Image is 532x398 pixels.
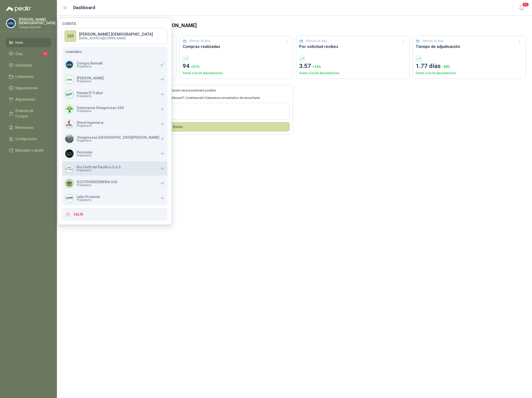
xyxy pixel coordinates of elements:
[62,72,168,87] a: Company Logo[PERSON_NAME]Propietario
[43,52,48,56] span: 1
[62,57,168,72] div: Company LogoColegio BennettPropietario
[62,146,168,161] a: Company LogoPermodaPropietario
[62,208,168,221] button: Salir
[66,95,290,100] p: ¿Tienes alguna sugerencia o petición sobre lo que te gustaría ver en tu dashboard? ¡Cuéntanoslo! ...
[19,26,55,29] p: Colegio Bennett
[416,44,523,50] h3: Tiempo de adjudicación
[299,71,406,76] p: Frente a los 30 días anteriores
[15,97,35,102] span: Adjudicación
[77,65,102,68] span: Propietario
[15,108,46,119] span: Órdenes de Compra
[77,80,104,83] span: Propietario
[62,191,168,205] a: Company LogoLatin ProductsPropietario
[6,38,51,47] a: Inicio
[77,110,124,112] span: Propietario
[77,180,118,184] p: ELECTROINGENIERIA SAS
[6,106,51,121] a: Órdenes de Compra
[65,135,73,143] img: Company Logo
[62,132,168,146] a: Company LogoOleaginosas [GEOGRAPHIC_DATA][PERSON_NAME]Propietario
[77,76,104,80] p: [PERSON_NAME]
[6,49,51,59] a: Chat1
[79,32,153,36] p: [PERSON_NAME] [DEMOGRAPHIC_DATA]
[15,136,37,142] span: Configuración
[6,134,51,144] a: Configuración
[62,28,168,44] a: SM[PERSON_NAME] [DEMOGRAPHIC_DATA][EMAIL_ADDRESS][DOMAIN_NAME]
[15,148,44,153] span: Manuales y ayuda
[6,6,31,12] img: Logo peakr
[517,3,526,12] button: 11
[6,83,51,93] a: Negociaciones
[191,65,200,69] span: + 31 %
[77,95,103,98] span: Propietario
[522,2,529,7] span: 11
[77,91,103,95] p: Panela El Trébol
[77,165,122,169] p: Rio Fertil del Pacífico S.A.S.
[73,4,95,11] h1: Dashboard
[79,37,153,40] p: [EMAIL_ADDRESS][DOMAIN_NAME]
[77,195,100,199] p: Latin Products
[77,139,159,142] span: Propietario
[77,199,100,201] span: Propietario
[65,50,165,54] h5: Compañías
[15,40,23,45] span: Inicio
[62,87,168,102] a: Company LogoPanela El TrébolPropietario
[65,61,73,69] img: Company Logo
[189,39,211,44] p: Últimos 30 días
[183,62,290,71] p: 94
[77,62,102,65] p: Colegio Bennett
[65,194,73,202] img: Company Logo
[62,102,168,116] a: Company LogoSalamanca Oleaginosas SASPropietario
[15,63,32,68] span: Solicitudes
[6,146,51,155] a: Manuales y ayuda
[77,184,118,187] span: Propietario
[77,121,103,124] p: Dimel Ingeniería
[15,74,34,79] span: Licitaciones
[77,106,124,110] p: Salamanca Oleaginosas SAS
[442,65,450,69] span: -58 %
[65,120,73,128] img: Company Logo
[65,164,73,173] img: Company Logo
[65,75,73,84] img: Company Logo
[64,30,76,42] div: SM
[62,22,168,25] h4: Cuenta
[299,62,406,71] p: 3.57
[416,62,523,71] p: 1.77 días
[66,88,290,93] p: En , nos importan tus necesidades y queremos ofrecerte la mejor solución de procurement posible.
[15,51,23,57] span: Chat
[6,61,51,70] a: Solicitudes
[416,71,523,76] p: Frente a los 30 días anteriores
[6,95,51,104] a: Adjudicación
[65,105,73,113] img: Company Logo
[77,154,92,157] span: Propietario
[19,18,55,25] p: [PERSON_NAME] [DEMOGRAPHIC_DATA]
[71,22,526,29] h3: Bienvenido de [DEMOGRAPHIC_DATA][PERSON_NAME]
[65,150,73,158] img: Company Logo
[77,151,92,154] p: Permoda
[313,65,321,69] span: + 16 %
[62,176,168,191] a: ELECTROINGENIERIA SASPropietario
[62,117,168,131] a: Company LogoDimel IngenieríaPropietario
[183,44,290,50] h3: Compras realizadas
[299,44,406,50] h3: Por solicitud recibes
[6,72,51,81] a: Licitaciones
[77,169,122,172] span: Propietario
[77,136,159,139] p: Oleaginosas [GEOGRAPHIC_DATA][PERSON_NAME]
[15,125,34,130] span: Remisiones
[62,161,168,176] a: Company LogoRio Fertil del Pacífico S.A.S.Propietario
[66,122,290,132] button: Envíar
[183,71,290,76] p: Frente a los 30 días anteriores
[6,19,16,28] img: Company Logo
[306,39,327,44] p: Últimos 30 días
[65,90,73,98] img: Company Logo
[77,124,103,127] span: Propietario
[6,123,51,132] a: Remisiones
